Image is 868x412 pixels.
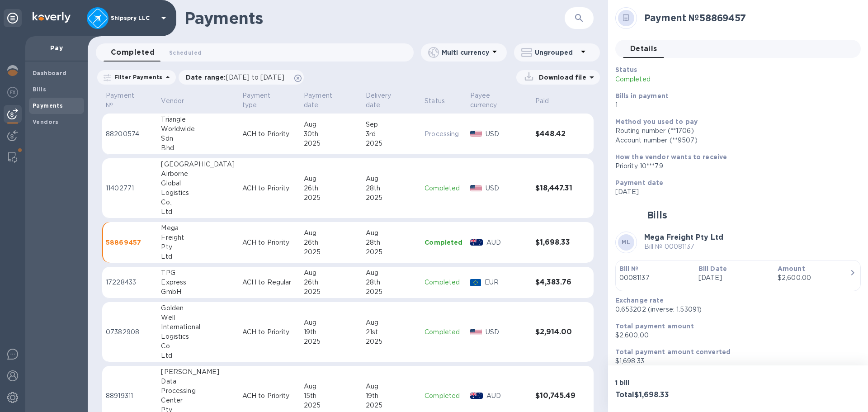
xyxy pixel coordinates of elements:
[161,96,196,106] span: Vendor
[33,12,71,23] img: Logo
[615,153,727,161] b: How the vendor wants to receive
[161,332,235,341] div: Logistics
[161,268,235,278] div: TPG
[179,70,304,85] div: Date range:[DATE] to [DATE]
[366,401,418,410] div: 2025
[630,43,657,55] span: Details
[366,193,418,203] div: 2025
[615,391,735,399] h3: Total $1,698.33
[304,129,358,139] div: 30th
[366,91,406,110] p: Delivery date
[161,367,235,377] div: [PERSON_NAME]
[366,184,418,193] div: 28th
[778,273,849,283] div: $2,600.00
[161,198,235,207] div: Co.,
[615,260,861,291] button: Bill №00081137Bill Date[DATE]Amount$2,600.00
[615,100,854,110] p: 1
[33,70,67,76] b: Dashboard
[161,322,235,332] div: International
[161,124,235,134] div: Worldwide
[425,278,462,287] p: Completed
[161,351,235,360] div: Ltd
[615,136,854,145] div: Account number (**9507)
[619,265,639,272] b: Bill №
[304,91,358,110] span: Payment date
[242,91,297,110] span: Payment type
[535,96,549,106] p: Paid
[304,120,358,129] div: Aug
[470,329,482,335] img: USD
[304,247,358,257] div: 2025
[615,331,854,340] p: $2,600.00
[470,91,516,110] p: Payee currency
[366,174,418,184] div: Aug
[184,9,512,28] h1: Payments
[304,193,358,203] div: 2025
[535,48,578,57] p: Ungrouped
[161,207,235,217] div: Ltd
[615,179,664,186] b: Payment date
[366,228,418,238] div: Aug
[242,129,297,139] p: ACH to Priority
[425,129,462,139] p: Processing
[535,184,576,193] h3: $18,447.31
[304,382,358,391] div: Aug
[535,328,576,336] h3: $2,914.00
[304,337,358,346] div: 2025
[161,313,235,322] div: Well
[366,247,418,257] div: 2025
[535,96,561,106] span: Paid
[366,139,418,148] div: 2025
[304,327,358,337] div: 19th
[161,169,235,179] div: Airborne
[615,118,698,125] b: Method you used to pay
[486,327,528,337] p: USD
[186,73,289,82] p: Date range :
[535,278,576,287] h3: $4,383.76
[106,91,142,110] p: Payment №
[161,278,235,287] div: Express
[242,91,285,110] p: Payment type
[242,238,297,247] p: ACH to Priority
[615,348,731,355] b: Total payment amount converted
[226,74,284,81] span: [DATE] to [DATE]
[161,377,235,386] div: Data
[161,188,235,198] div: Logistics
[535,73,586,82] p: Download file
[622,239,630,246] b: ML
[304,278,358,287] div: 26th
[366,268,418,278] div: Aug
[304,287,358,297] div: 2025
[615,66,637,73] b: Status
[366,287,418,297] div: 2025
[161,160,235,169] div: [GEOGRAPHIC_DATA]
[304,238,358,247] div: 26th
[111,46,155,59] span: Completed
[644,242,723,251] p: Bill № 00081137
[615,305,854,314] p: 0.653202 (inverse: 1.53091)
[33,86,46,93] b: Bills
[161,223,235,233] div: Mega
[615,126,854,136] div: Routing number (**1706)
[33,43,80,52] p: Pay
[535,392,576,400] h3: $10,745.49
[644,12,854,24] h2: Payment № 58869457
[470,239,483,246] img: AUD
[470,91,528,110] span: Payee currency
[161,341,235,351] div: Co
[106,91,154,110] span: Payment №
[33,102,63,109] b: Payments
[111,73,162,81] p: Filter Payments
[535,238,576,247] h3: $1,698.33
[366,91,418,110] span: Delivery date
[470,185,482,191] img: USD
[425,238,462,247] p: Completed
[485,278,528,287] p: EUR
[366,391,418,401] div: 19th
[33,118,59,125] b: Vendors
[106,129,154,139] p: 88200574
[615,378,735,387] p: 1 bill
[535,130,576,138] h3: $448.42
[615,161,854,171] div: Priority 10***79
[106,278,154,287] p: 17228433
